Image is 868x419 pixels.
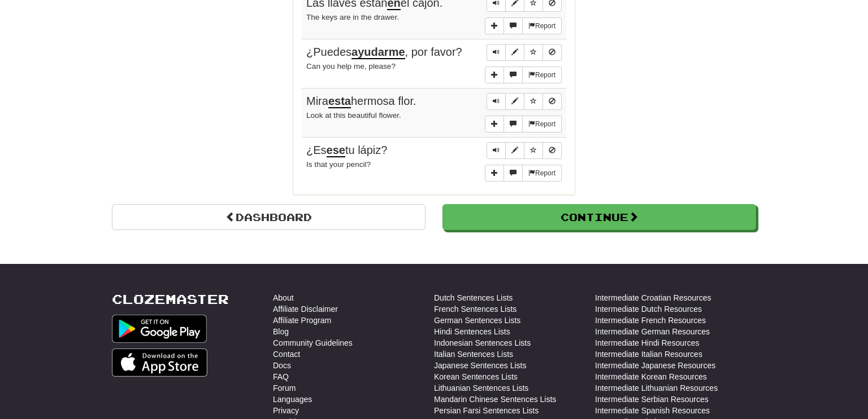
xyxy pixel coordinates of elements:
[273,405,299,416] a: Privacy
[487,93,562,110] div: Sentence controls
[434,394,556,405] a: Mandarin Chinese Sentences Lists
[485,116,562,133] div: More sentence controls
[442,204,756,230] button: Continue
[273,349,300,360] a: Contact
[273,303,338,315] a: Affiliate Disclaimer
[595,326,710,337] a: Intermediate German Resources
[542,93,562,110] button: Toggle ignore
[273,315,331,326] a: Affiliate Program
[487,44,506,61] button: Play sentence audio
[351,46,405,59] u: ayudarme
[273,382,296,394] a: Forum
[306,46,462,59] span: ¿Puedes , por favor?
[485,165,562,182] div: More sentence controls
[524,142,543,159] button: Toggle favorite
[487,142,562,159] div: Sentence controls
[434,303,517,315] a: French Sentences Lists
[524,93,543,110] button: Toggle favorite
[273,326,289,337] a: Blog
[524,44,543,61] button: Toggle favorite
[595,394,709,405] a: Intermediate Serbian Resources
[485,165,504,182] button: Add sentence to collection
[112,349,207,377] img: Get it on App Store
[505,142,524,159] button: Edit sentence
[485,17,562,34] div: More sentence controls
[487,93,506,110] button: Play sentence audio
[112,315,207,343] img: Get it on Google Play
[542,44,562,61] button: Toggle ignore
[595,382,718,394] a: Intermediate Lithuanian Resources
[505,44,524,61] button: Edit sentence
[306,144,387,157] span: ¿Es tu lápiz?
[434,405,539,416] a: Persian Farsi Sentences Lists
[112,204,426,230] a: Dashboard
[522,67,562,83] button: Report
[273,337,353,349] a: Community Guidelines
[434,371,518,382] a: Korean Sentences Lists
[485,67,504,83] button: Add sentence to collection
[328,95,351,108] u: esta
[434,326,510,337] a: Hindi Sentences Lists
[273,360,291,371] a: Docs
[595,349,702,360] a: Intermediate Italian Resources
[522,116,562,133] button: Report
[327,144,345,157] u: ese
[306,62,396,70] small: Can you help me, please?
[595,337,699,349] a: Intermediate Hindi Resources
[306,13,399,21] small: The keys are in the drawer.
[434,337,531,349] a: Indonesian Sentences Lists
[434,360,526,371] a: Japanese Sentences Lists
[522,165,562,182] button: Report
[487,44,562,61] div: Sentence controls
[306,95,416,108] span: Mira hermosa flor.
[434,315,520,326] a: German Sentences Lists
[306,111,401,120] small: Look at this beautiful flower.
[595,360,715,371] a: Intermediate Japanese Resources
[434,349,513,360] a: Italian Sentences Lists
[485,116,504,133] button: Add sentence to collection
[485,67,562,83] div: More sentence controls
[485,17,504,34] button: Add sentence to collection
[595,292,711,303] a: Intermediate Croatian Resources
[595,315,706,326] a: Intermediate French Resources
[542,142,562,159] button: Toggle ignore
[112,292,229,306] a: Clozemaster
[505,93,524,110] button: Edit sentence
[273,371,289,382] a: FAQ
[273,394,312,405] a: Languages
[434,382,528,394] a: Lithuanian Sentences Lists
[487,142,506,159] button: Play sentence audio
[595,405,710,416] a: Intermediate Spanish Resources
[306,160,371,169] small: Is that your pencil?
[595,371,707,382] a: Intermediate Korean Resources
[434,292,513,303] a: Dutch Sentences Lists
[273,292,294,303] a: About
[522,17,562,34] button: Report
[595,303,702,315] a: Intermediate Dutch Resources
